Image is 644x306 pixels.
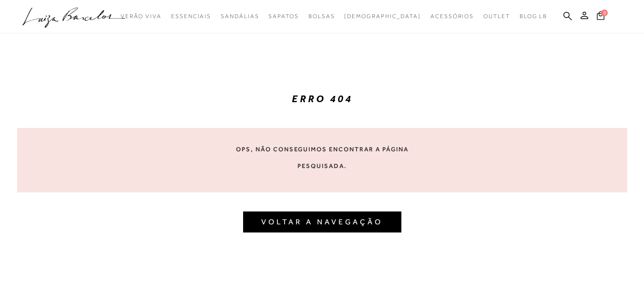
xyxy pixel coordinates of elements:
a: categoryNavScreenReaderText [121,8,162,25]
span: BLOG LB [520,13,547,20]
p: Ops, não conseguimos encontrar a página pesquisada. [231,141,414,174]
a: categoryNavScreenReaderText [221,8,259,25]
a: VOLTAR A NAVEGAÇÃO [261,217,383,226]
span: Sapatos [268,13,298,20]
a: categoryNavScreenReaderText [483,8,510,25]
a: categoryNavScreenReaderText [308,8,335,25]
strong: ERRO 404 [292,93,353,105]
span: 0 [601,10,608,16]
span: Essenciais [171,13,211,20]
button: VOLTAR A NAVEGAÇÃO [243,211,401,232]
span: Bolsas [308,13,335,20]
a: categoryNavScreenReaderText [430,8,474,25]
span: Sandálias [221,13,259,20]
a: noSubCategoriesText [344,8,421,25]
span: Acessórios [430,13,474,20]
span: [DEMOGRAPHIC_DATA] [344,13,421,20]
a: BLOG LB [520,8,547,25]
span: Verão Viva [121,13,162,20]
a: categoryNavScreenReaderText [268,8,298,25]
span: Outlet [483,13,510,20]
a: categoryNavScreenReaderText [171,8,211,25]
button: 0 [594,11,607,23]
